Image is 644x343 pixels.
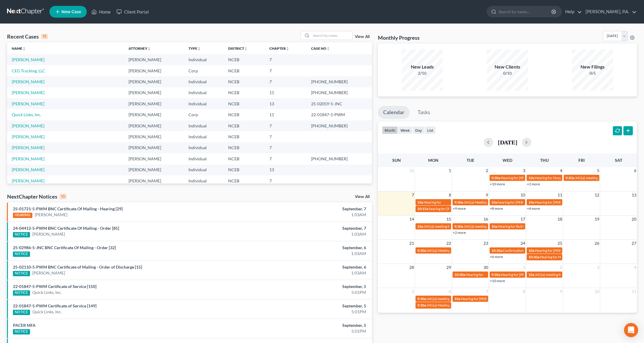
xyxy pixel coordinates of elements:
[223,65,265,76] td: NCEB
[124,153,184,164] td: [PERSON_NAME]
[498,200,543,204] span: hearing for [PERSON_NAME]
[306,109,372,120] td: 22-01847-5-PWM
[311,31,352,40] input: Search by name...
[252,206,366,212] div: September, 7
[565,176,574,180] span: 9:30a
[572,70,613,76] div: 0/5
[13,284,96,289] a: 22-01847-5-PWM Certificate of Service [150]
[528,176,534,180] span: 10a
[522,167,526,174] span: 3
[427,248,484,253] span: 341(a) Meeting for [PERSON_NAME]
[448,288,452,295] span: 6
[491,200,497,204] span: 10a
[252,225,366,231] div: September, 7
[631,192,637,199] span: 13
[535,200,581,204] span: Hearing for [PERSON_NAME]
[491,224,497,229] span: 10a
[409,240,415,247] span: 21
[265,76,307,87] td: 7
[223,164,265,175] td: NCEB
[559,288,563,295] span: 9
[528,200,534,204] span: 10a
[223,76,265,87] td: NCEB
[540,158,549,163] span: Thu
[491,176,500,180] span: 9:30a
[378,34,420,41] h3: Monthly Progress
[269,46,289,51] a: Chapterunfold_more
[12,112,41,117] a: Quick Links, Inc.
[503,248,570,253] span: Confirmation hearing for [PERSON_NAME]
[490,182,505,186] a: +10 more
[124,98,184,109] td: [PERSON_NAME]
[326,47,330,51] i: unfold_more
[12,167,44,172] a: [PERSON_NAME]
[413,126,425,134] button: day
[528,248,534,253] span: 10a
[535,248,581,253] span: Hearing for [PERSON_NAME]
[398,126,413,134] button: week
[252,231,366,237] div: 1:03AM
[13,245,116,250] a: 25-02986-5-JNC BNC Certificate Of Mailing - Order [32]
[454,272,465,277] span: 10:30a
[483,240,489,247] span: 23
[223,131,265,142] td: NCEB
[13,232,30,237] div: NOTICE
[409,264,415,271] span: 28
[429,207,509,211] span: hearing for [PERSON_NAME] and [PERSON_NAME]
[223,87,265,98] td: NCEB
[13,310,30,315] div: NOTICE
[265,164,307,175] td: 13
[13,323,36,328] a: PACER MFA
[572,64,613,70] div: New Filings
[491,272,500,277] span: 9:30a
[417,224,423,229] span: 10a
[12,46,26,51] a: Nameunfold_more
[265,120,307,131] td: 7
[60,194,66,199] div: 10
[417,207,428,211] span: 10:15a
[252,284,366,289] div: September, 5
[265,142,307,153] td: 7
[522,288,526,295] span: 8
[487,70,528,76] div: 0/10
[528,255,539,259] span: 10:30a
[485,192,489,199] span: 9
[490,279,505,283] a: +10 more
[428,158,438,163] span: Mon
[184,109,223,120] td: Corp
[265,131,307,142] td: 7
[184,120,223,131] td: Individual
[223,109,265,120] td: NCEB
[487,64,528,70] div: New Clients
[448,192,452,199] span: 8
[633,167,637,174] span: 6
[427,297,515,301] span: 341(a) meeting for [PERSON_NAME] & [PERSON_NAME]
[535,176,592,180] span: Hearing for Hoopers Distributing LLC
[13,303,96,308] a: 22-01847-5-PWM Certificate of Service [149]
[306,120,372,131] td: [PHONE_NUMBER]
[197,47,201,51] i: unfold_more
[124,131,184,142] td: [PERSON_NAME]
[633,264,637,271] span: 4
[578,158,585,163] span: Fri
[491,248,502,253] span: 10:30a
[306,87,372,98] td: [PHONE_NUMBER]
[252,251,366,257] div: 1:03AM
[528,272,534,277] span: 10a
[32,309,62,315] a: Quick Links, Inc.
[453,206,466,211] a: +9 more
[615,158,622,163] span: Sat
[454,200,463,204] span: 9:30a
[631,240,637,247] span: 27
[41,34,48,39] div: 15
[184,142,223,153] td: Individual
[594,240,600,247] span: 26
[252,328,366,334] div: 5:01PM
[464,200,521,204] span: 341(a) Meeting for [PERSON_NAME]
[124,164,184,175] td: [PERSON_NAME]
[402,70,443,76] div: 2/10
[265,65,307,76] td: 7
[454,224,463,229] span: 9:30a
[402,64,443,70] div: New Leads
[417,200,423,204] span: 10a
